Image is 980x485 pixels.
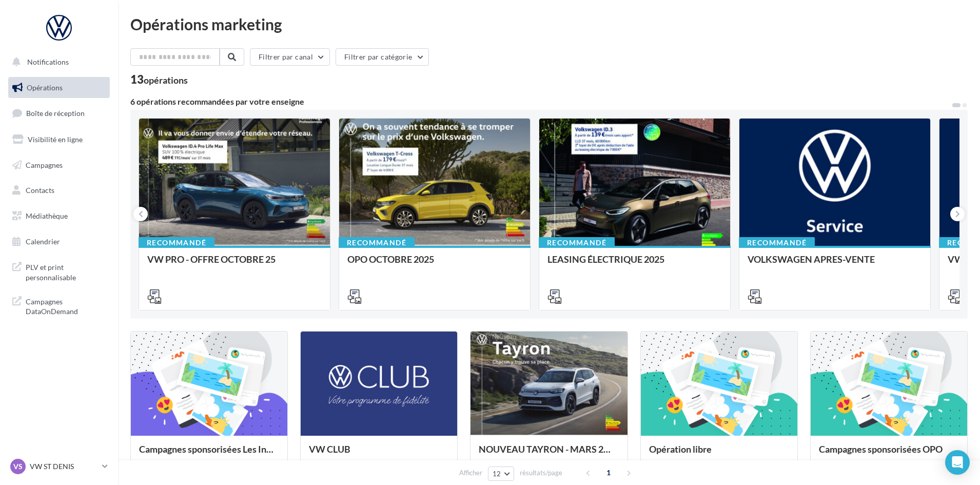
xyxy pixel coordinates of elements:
[26,237,60,246] span: Calendrier
[819,444,959,464] div: Campagnes sponsorisées OPO
[520,468,562,478] span: résultats/page
[6,77,112,99] a: Opérations
[479,444,619,464] div: NOUVEAU TAYRON - MARS 2025
[945,450,970,475] div: Open Intercom Messenger
[6,231,112,253] a: Calendrier
[336,48,429,66] button: Filtrer par catégorie
[488,467,514,481] button: 12
[547,254,722,275] div: LEASING ÉLECTRIQUE 2025
[6,129,112,150] a: Visibilité en ligne
[26,109,85,118] span: Boîte de réception
[130,74,188,85] div: 13
[6,51,108,73] button: Notifications
[459,468,482,478] span: Afficher
[339,237,415,248] div: Recommandé
[600,464,617,481] span: 1
[130,16,968,32] div: Opérations marketing
[493,470,501,478] span: 12
[30,461,98,472] p: VW ST DENIS
[347,254,522,275] div: OPO OCTOBRE 2025
[6,205,112,227] a: Médiathèque
[6,256,112,286] a: PLV et print personnalisable
[26,211,68,220] span: Médiathèque
[13,461,23,472] span: VS
[6,290,112,321] a: Campagnes DataOnDemand
[28,135,83,144] span: Visibilité en ligne
[26,186,54,195] span: Contacts
[6,180,112,201] a: Contacts
[147,254,322,275] div: VW PRO - OFFRE OCTOBRE 25
[6,154,112,176] a: Campagnes
[27,57,69,66] span: Notifications
[649,444,789,464] div: Opération libre
[539,237,615,248] div: Recommandé
[139,237,214,248] div: Recommandé
[130,98,951,106] div: 6 opérations recommandées par votre enseigne
[26,295,106,317] span: Campagnes DataOnDemand
[250,48,330,66] button: Filtrer par canal
[739,237,815,248] div: Recommandé
[27,83,63,92] span: Opérations
[6,102,112,124] a: Boîte de réception
[8,457,110,476] a: VS VW ST DENIS
[139,444,279,464] div: Campagnes sponsorisées Les Instants VW Octobre
[26,260,106,282] span: PLV et print personnalisable
[309,444,449,464] div: VW CLUB
[26,160,63,169] span: Campagnes
[748,254,922,275] div: VOLKSWAGEN APRES-VENTE
[144,75,188,85] div: opérations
